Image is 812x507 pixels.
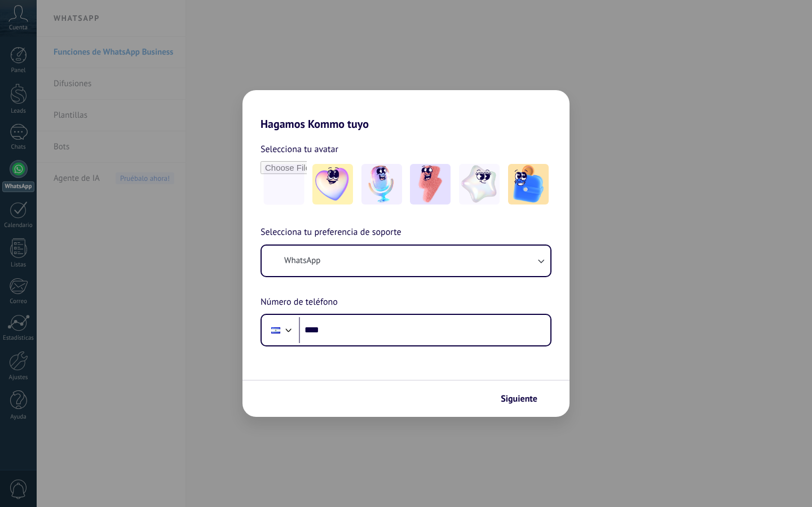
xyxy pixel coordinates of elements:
img: -4.jpeg [459,164,500,204]
span: Selecciona tu avatar [261,142,338,157]
img: -1.jpeg [312,164,353,204]
button: Siguiente [496,389,553,408]
button: WhatsApp [262,246,550,276]
img: -5.jpeg [508,164,549,204]
span: Número de teléfono [261,295,338,310]
div: El Salvador: + 503 [265,318,286,342]
h2: Hagamos Kommo tuyo [242,90,570,131]
span: Selecciona tu preferencia de soporte [261,225,401,240]
span: Siguiente [501,395,537,403]
img: -2.jpeg [361,164,402,204]
span: WhatsApp [284,255,320,266]
img: -3.jpeg [410,164,451,204]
